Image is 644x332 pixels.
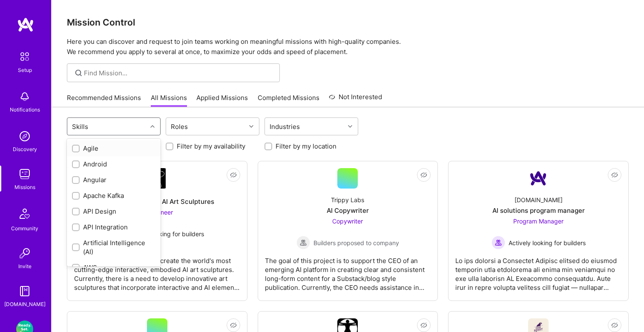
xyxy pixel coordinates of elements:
[267,120,302,133] div: Industries
[4,300,46,309] div: [DOMAIN_NAME]
[18,66,32,74] div: Setup
[10,105,40,114] div: Notifications
[70,120,90,133] div: Skills
[276,142,336,151] label: Filter by my location
[196,93,248,107] a: Applied Missions
[74,68,83,78] i: icon SearchGrey
[327,206,369,215] div: AI Copywriter
[332,218,363,225] span: Copywriter
[455,249,621,292] div: Lo ips dolorsi a Consectet Adipisc elitsed do eiusmod temporin utla etdolorema ali enima min veni...
[14,203,35,224] img: Community
[18,262,32,271] div: Invite
[348,124,352,129] i: icon Chevron
[13,145,37,154] div: Discovery
[72,223,155,232] div: API Integration
[528,168,549,189] img: Company Logo
[72,175,155,184] div: Angular
[74,249,240,292] div: The goal of this project is to create the world's most cutting-edge interactive, embodied AI art ...
[16,245,33,262] img: Invite
[16,128,33,145] img: discovery
[515,195,563,204] div: [DOMAIN_NAME]
[67,93,141,107] a: Recommended Missions
[11,224,38,233] div: Community
[72,238,155,256] div: Artificial Intelligence (AI)
[151,93,187,107] a: All Missions
[455,168,621,294] a: Company Logo[DOMAIN_NAME]AI solutions program managerProgram Manager Actively looking for builder...
[313,238,399,247] span: Builders proposed to company
[230,172,237,178] i: icon EyeClosed
[258,93,319,107] a: Completed Missions
[265,168,431,294] a: Trippy LabsAI CopywriterCopywriter Builders proposed to companyBuilders proposed to companyThe go...
[127,229,204,238] span: Actively looking for builders
[72,160,155,169] div: Android
[611,172,618,178] i: icon EyeClosed
[329,92,382,107] a: Not Interested
[331,195,364,204] div: Trippy Labs
[72,144,155,153] div: Agile
[420,172,427,178] i: icon EyeClosed
[72,207,155,216] div: API Design
[492,236,505,249] img: Actively looking for builders
[420,322,427,329] i: icon EyeClosed
[16,88,33,105] img: bell
[265,249,431,292] div: The goal of this project is to support the CEO of an emerging AI platform in creating clear and c...
[296,236,310,249] img: Builders proposed to company
[16,48,34,66] img: setup
[611,322,618,329] i: icon EyeClosed
[67,37,629,57] p: Here you can discover and request to join teams working on meaningful missions with high-quality ...
[177,142,245,151] label: Filter by my availability
[169,120,190,133] div: Roles
[150,124,155,129] i: icon Chevron
[492,206,585,215] div: AI solutions program manager
[509,238,586,247] span: Actively looking for builders
[14,183,35,192] div: Missions
[67,17,629,28] h3: Mission Control
[17,17,34,32] img: logo
[84,69,273,77] input: Find Mission...
[16,166,33,183] img: teamwork
[513,218,563,225] span: Program Manager
[230,322,237,329] i: icon EyeClosed
[249,124,253,129] i: icon Chevron
[72,263,155,272] div: AWS
[72,191,155,200] div: Apache Kafka
[16,283,33,300] img: guide book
